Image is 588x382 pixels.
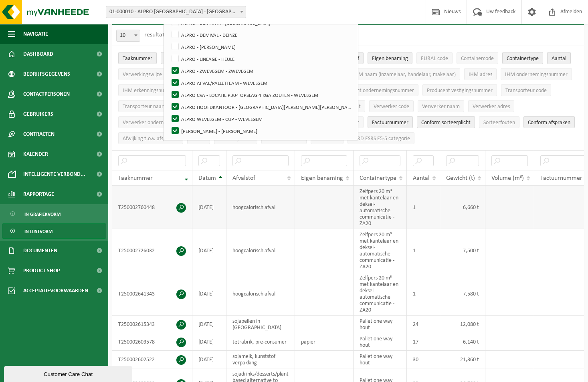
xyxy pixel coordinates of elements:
span: Bedrijfsgegevens [23,64,70,84]
span: Verwerker ondernemingsnummer [123,120,199,126]
label: ALPRO - DEMIVAL - DEINZE [170,29,354,41]
iframe: chat widget [4,364,134,382]
span: Navigatie [23,24,48,44]
button: Transporteur naamTransporteur naam: Activate to sort [118,100,170,112]
button: IHM adresIHM adres: Activate to sort [464,68,497,80]
td: hoogcalorisch afval [226,272,295,316]
span: Intelligente verbond... [23,164,85,184]
button: IHM ondernemingsnummerIHM ondernemingsnummer: Activate to sort [501,68,572,80]
span: Conform afspraken [528,120,570,126]
td: 17 [407,333,440,351]
span: Taaknummer [123,56,152,62]
span: Acceptatievoorwaarden [23,281,88,301]
td: sojamelk, kunststof verpakking [226,351,295,368]
span: Aantal [552,56,566,62]
span: Product Shop [23,261,60,281]
td: [DATE] [192,351,226,368]
label: resultaten weergeven [144,32,201,38]
button: SorteerfoutenSorteerfouten: Activate to sort [479,116,519,128]
td: hoogcalorisch afval [226,229,295,272]
button: CSRD ESRS E5-5 categorieCSRD ESRS E5-5 categorie: Activate to sort [348,132,414,144]
span: Transporteur code [505,88,547,94]
button: Verwerker codeVerwerker code: Activate to sort [369,100,414,112]
td: Zelfpers 20 m³ met kantelaar en deksel-automatische communicatie - ZA20 [354,272,407,316]
span: Volume (m³) [491,175,524,181]
td: 1 [407,272,440,316]
td: 7,580 t [440,272,485,316]
td: sojapellen in [GEOGRAPHIC_DATA] [226,316,295,333]
td: T250002603578 [112,333,192,351]
span: Datum [198,175,216,181]
td: T250002641343 [112,272,192,316]
span: Containertype [507,56,539,62]
span: IHM ondernemingsnummer [505,72,568,78]
span: Verwerkingswijze [123,72,162,78]
span: Transporteur naam [123,104,166,110]
button: Conform sorteerplicht : Activate to sort [417,116,475,128]
span: IHM erkenningsnummer [123,88,178,94]
span: Verwerker naam [422,104,460,110]
span: Producent ondernemingsnummer [338,88,414,94]
button: Verwerker adresVerwerker adres: Activate to sort [468,100,514,112]
button: Transporteur codeTransporteur code: Activate to sort [501,84,551,96]
span: Producent vestigingsnummer [427,88,493,94]
span: IHM naam (inzamelaar, handelaar, makelaar) [353,72,456,78]
button: Verwerker ondernemingsnummerVerwerker ondernemingsnummer: Activate to sort [118,116,203,128]
button: VerwerkingswijzeVerwerkingswijze: Activate to sort [118,68,166,80]
span: Gebruikers [23,104,53,124]
span: Containercode [461,56,494,62]
td: 6,660 t [440,186,485,229]
td: 24 [407,316,440,333]
td: [DATE] [192,333,226,351]
a: In lijstvorm [2,223,106,239]
span: Kalender [23,144,48,164]
button: ContainercodeContainercode: Activate to sort [457,52,498,64]
td: [DATE] [192,186,226,229]
button: Eigen benamingEigen benaming: Activate to sort [368,52,412,64]
button: TaaknummerTaaknummer: Activate to remove sorting [118,52,157,64]
button: Afwijking t.o.v. afsprakenAfwijking t.o.v. afspraken: Activate to sort [118,132,183,144]
button: Verwerker naamVerwerker naam: Activate to sort [418,100,464,112]
td: T250002760448 [112,186,192,229]
span: 01-000010 - ALPRO NV - WEVELGEM [106,6,246,18]
td: T250002615343 [112,316,192,333]
span: Dashboard [23,44,53,64]
button: Conform afspraken : Activate to sort [523,116,575,128]
td: 21,360 t [440,351,485,368]
td: [DATE] [192,272,226,316]
span: Contactpersonen [23,84,70,104]
span: Containertype [360,175,396,181]
td: T250002726032 [112,229,192,272]
button: IHM erkenningsnummerIHM erkenningsnummer: Activate to sort [118,84,182,96]
span: In grafiekvorm [24,207,61,222]
button: AantalAantal: Activate to sort [547,52,571,64]
td: [DATE] [192,229,226,272]
td: papier [295,333,354,351]
label: ALPRO AFVAL/PALLETTEAM - WEVELGEM [170,77,354,89]
span: Eigen benaming [301,175,343,181]
label: ALPRO HOOFDKANTOOR - [GEOGRAPHIC_DATA][PERSON_NAME][PERSON_NAME] [170,101,354,113]
label: ALPRO - [PERSON_NAME] [170,41,354,53]
span: In lijstvorm [24,224,53,239]
td: hoogcalorisch afval [226,186,295,229]
span: Factuurnummer [540,175,582,181]
td: tetrabrik, pre-consumer [226,333,295,351]
td: 7,500 t [440,229,485,272]
button: Producent ondernemingsnummerProducent ondernemingsnummer: Activate to sort [334,84,418,96]
button: IHM naam (inzamelaar, handelaar, makelaar)IHM naam (inzamelaar, handelaar, makelaar): Activate to... [349,68,460,80]
td: 1 [407,186,440,229]
span: 10 [116,30,140,42]
td: [DATE] [192,316,226,333]
label: [PERSON_NAME] - [PERSON_NAME] [170,125,354,137]
td: Pallet one way hout [354,316,407,333]
span: Verwerker adres [473,104,510,110]
span: Aantal [413,175,430,181]
label: ALPRO WEVELGEM - CUP - WEVELGEM [170,113,354,125]
td: Pallet one way hout [354,351,407,368]
span: Eigen benaming [372,56,408,62]
a: In grafiekvorm [2,206,106,221]
span: Afwijking t.o.v. afspraken [123,136,179,142]
span: Gewicht (t) [446,175,475,181]
td: 12,080 t [440,316,485,333]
